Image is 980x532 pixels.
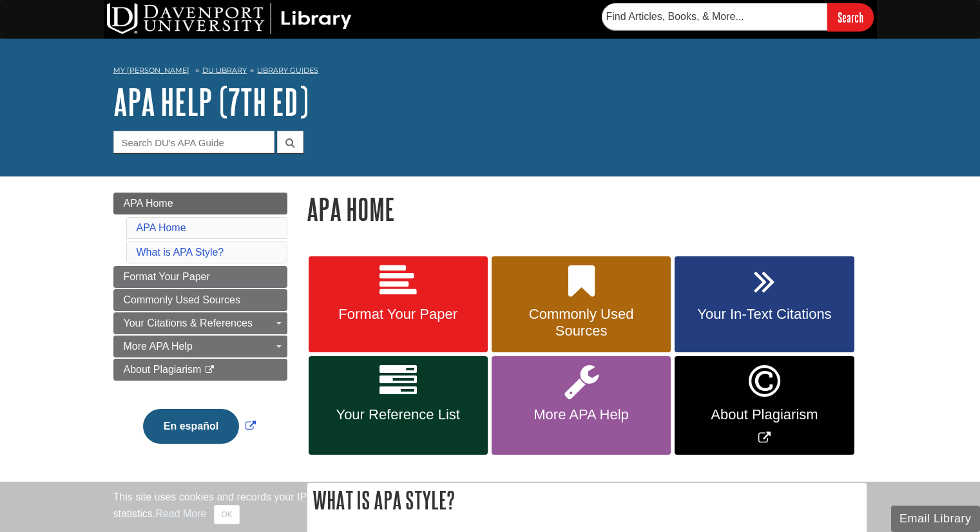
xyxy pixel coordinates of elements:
[155,508,206,519] a: Read More
[124,294,240,305] span: Commonly Used Sources
[257,66,318,75] a: Library Guides
[107,3,352,34] img: DU Library
[113,312,287,334] a: Your Citations & References
[113,193,287,214] a: APA Home
[492,356,671,455] a: More APA Help
[113,65,189,76] a: My [PERSON_NAME]
[113,62,867,82] nav: breadcrumb
[307,483,867,517] h2: What is APA Style?
[684,306,844,323] span: Your In-Text Citations
[309,356,488,455] a: Your Reference List
[113,193,287,466] div: Guide Page Menu
[891,506,980,532] button: Email Library
[137,247,224,258] a: What is APA Style?
[124,364,202,375] span: About Plagiarism
[684,406,844,423] span: About Plagiarism
[113,131,274,153] input: Search DU's APA Guide
[602,3,827,30] input: Find Articles, Books, & More...
[113,336,287,357] a: More APA Help
[602,3,874,31] form: Searches DU Library's articles, books, and more
[124,198,173,209] span: APA Home
[113,266,287,288] a: Format Your Paper
[113,289,287,311] a: Commonly Used Sources
[318,406,478,423] span: Your Reference List
[124,341,193,352] span: More APA Help
[143,409,239,444] button: En español
[675,256,854,353] a: Your In-Text Citations
[492,256,671,353] a: Commonly Used Sources
[137,222,186,233] a: APA Home
[204,366,215,374] i: This link opens in a new window
[318,306,478,323] span: Format Your Paper
[309,256,488,353] a: Format Your Paper
[827,3,874,31] input: Search
[124,318,253,328] span: Your Citations & References
[214,505,239,524] button: Close
[140,421,259,432] a: Link opens in new window
[113,489,867,524] div: This site uses cookies and records your IP address for usage statistics. Additionally, we use Goo...
[202,66,247,75] a: DU Library
[675,356,854,455] a: Link opens in new window
[113,359,287,381] a: About Plagiarism
[501,406,661,423] span: More APA Help
[113,82,309,122] a: APA Help (7th Ed)
[307,193,867,225] h1: APA Home
[124,271,210,282] span: Format Your Paper
[501,306,661,339] span: Commonly Used Sources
